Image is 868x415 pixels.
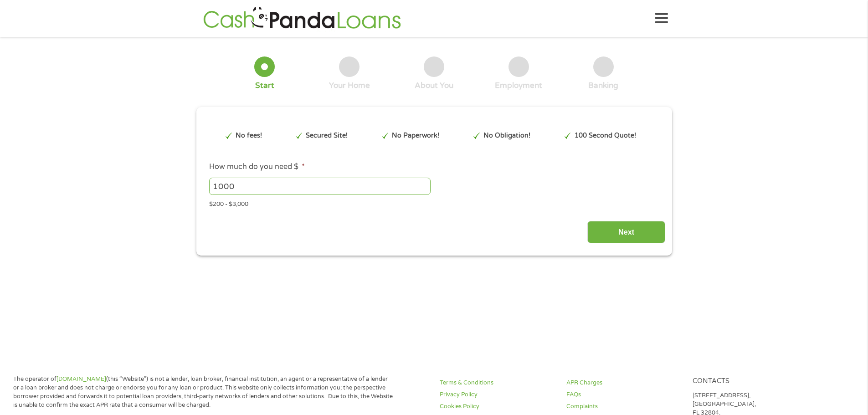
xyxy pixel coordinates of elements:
[440,402,555,411] a: Cookies Policy
[483,131,530,141] p: No Obligation!
[566,390,682,399] a: FAQs
[306,131,348,141] p: Secured Site!
[329,81,370,91] div: Your Home
[392,131,439,141] p: No Paperwork!
[440,379,555,387] a: Terms & Conditions
[415,81,453,91] div: About You
[440,390,555,399] a: Privacy Policy
[56,375,106,383] a: [DOMAIN_NAME]
[495,81,542,91] div: Employment
[566,379,682,387] a: APR Charges
[588,81,618,91] div: Banking
[200,5,404,31] img: GetLoanNow Logo
[575,131,636,141] p: 100 Second Quote!
[255,81,274,91] div: Start
[587,221,665,243] input: Next
[693,377,808,386] h4: Contacts
[236,131,262,141] p: No fees!
[209,197,658,209] div: $200 - $3,000
[13,375,393,410] p: The operator of (this “Website”) is not a lender, loan broker, financial institution, an agent or...
[209,162,305,172] label: How much do you need $
[566,402,682,411] a: Complaints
